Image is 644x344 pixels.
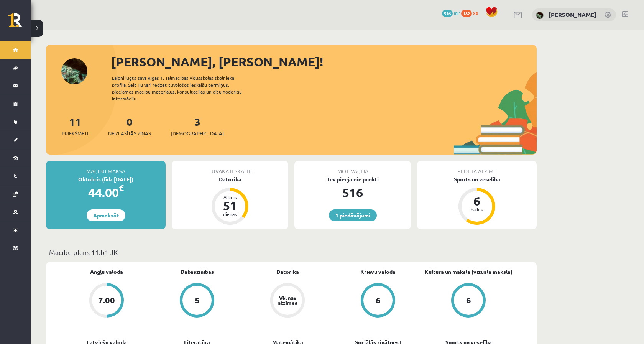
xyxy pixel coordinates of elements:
[294,183,411,202] div: 516
[333,283,423,319] a: 6
[62,115,88,137] a: 11Priekšmeti
[425,268,513,276] a: Kultūra un māksla (vizuālā māksla)
[46,183,166,202] div: 44.00
[276,268,299,276] a: Datorika
[329,209,377,221] a: 1 piedāvājumi
[119,183,124,194] span: €
[46,175,166,183] div: Oktobris (līdz [DATE])
[219,195,242,199] div: Atlicis
[112,74,255,102] div: Laipni lūgts savā Rīgas 1. Tālmācības vidusskolas skolnieka profilā. Šeit Tu vari redzēt tuvojošo...
[181,268,214,276] a: Dabaszinības
[195,296,200,304] div: 5
[108,130,151,137] span: Neizlasītās ziņas
[49,247,534,257] p: Mācību plāns 11.b1 JK
[172,161,288,175] div: Tuvākā ieskaite
[90,268,123,276] a: Angļu valoda
[8,13,31,33] a: Rīgas 1. Tālmācības vidusskola
[454,10,460,16] span: mP
[87,209,125,221] a: Apmaksāt
[172,175,288,183] div: Datorika
[277,295,298,305] div: Vēl nav atzīmes
[465,195,488,207] div: 6
[219,212,242,216] div: dienas
[461,10,472,17] span: 182
[473,10,478,16] span: xp
[549,11,596,18] a: [PERSON_NAME]
[294,161,411,175] div: Motivācija
[417,175,537,183] div: Sports un veselība
[219,199,242,212] div: 51
[417,161,537,175] div: Pēdējā atzīme
[242,283,333,319] a: Vēl nav atzīmes
[171,130,224,137] span: [DEMOGRAPHIC_DATA]
[423,283,514,319] a: 6
[461,10,482,16] a: 182 xp
[61,283,152,319] a: 7.00
[360,268,396,276] a: Krievu valoda
[442,10,453,17] span: 516
[171,115,224,137] a: 3[DEMOGRAPHIC_DATA]
[536,12,544,19] img: Marta Cekula
[108,115,151,137] a: 0Neizlasītās ziņas
[62,130,88,137] span: Priekšmeti
[442,10,460,16] a: 516 mP
[152,283,242,319] a: 5
[417,175,537,226] a: Sports un veselība 6 balles
[465,207,488,212] div: balles
[466,296,471,304] div: 6
[294,175,411,183] div: Tev pieejamie punkti
[46,161,166,175] div: Mācību maksa
[376,296,381,304] div: 6
[111,53,537,71] div: [PERSON_NAME], [PERSON_NAME]!
[98,296,115,304] div: 7.00
[172,175,288,226] a: Datorika Atlicis 51 dienas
